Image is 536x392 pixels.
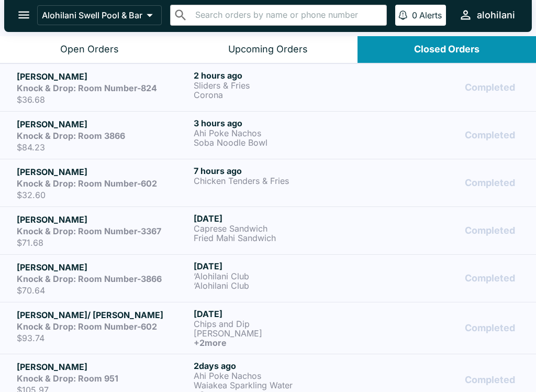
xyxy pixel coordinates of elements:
button: open drawer [10,2,37,28]
p: $32.60 [17,190,189,200]
p: $36.68 [17,94,189,105]
input: Search orders by name or phone number [192,8,382,23]
p: $70.64 [17,285,189,296]
h5: [PERSON_NAME] [17,261,189,274]
p: ‘Alohilani Club [194,271,366,281]
h5: [PERSON_NAME] [17,361,189,373]
p: Alerts [419,10,442,20]
h6: 7 hours ago [194,166,366,176]
strong: Knock & Drop: Room Number-602 [17,321,157,332]
p: Chicken Tenders & Fries [194,176,366,186]
div: Open Orders [60,43,119,56]
p: Fried Mahi Sandwich [194,233,366,243]
strong: Knock & Drop: Room 3866 [17,130,125,141]
h6: 3 hours ago [194,118,366,128]
p: $84.23 [17,142,189,153]
p: Chips and Dip [194,319,366,329]
div: Closed Orders [414,43,479,56]
h5: [PERSON_NAME]/ [PERSON_NAME] [17,309,189,321]
p: Corona [194,90,366,100]
p: Soba Noodle Bowl [194,138,366,147]
div: alohilani [477,9,515,21]
p: [PERSON_NAME] [194,329,366,338]
h5: [PERSON_NAME] [17,118,189,130]
p: $71.68 [17,237,189,248]
h5: [PERSON_NAME] [17,213,189,226]
p: Ahi Poke Nachos [194,371,366,380]
h5: [PERSON_NAME] [17,166,189,178]
strong: Knock & Drop: Room Number-602 [17,178,157,189]
strong: Knock & Drop: Room 951 [17,373,118,384]
strong: Knock & Drop: Room Number-824 [17,83,157,93]
p: Waiakea Sparkling Water [194,380,366,390]
h6: [DATE] [194,309,366,319]
h5: [PERSON_NAME] [17,70,189,83]
div: Upcoming Orders [228,43,308,56]
p: Sliders & Fries [194,81,366,90]
h6: + 2 more [194,338,366,347]
h6: 2 hours ago [194,70,366,81]
strong: Knock & Drop: Room Number-3866 [17,274,162,284]
p: Caprese Sandwich [194,224,366,233]
span: 2 days ago [194,361,236,371]
button: alohilani [454,4,519,26]
p: Ahi Poke Nachos [194,128,366,138]
p: ‘Alohilani Club [194,281,366,290]
p: 0 [412,10,417,20]
strong: Knock & Drop: Room Number-3367 [17,226,161,236]
h6: [DATE] [194,213,366,224]
h6: [DATE] [194,261,366,271]
button: Alohilani Swell Pool & Bar [37,5,162,25]
p: Alohilani Swell Pool & Bar [42,10,142,20]
p: $93.74 [17,333,189,343]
